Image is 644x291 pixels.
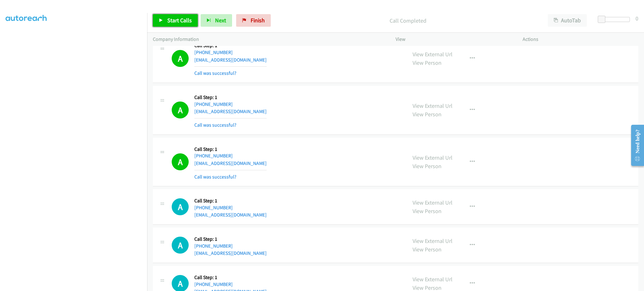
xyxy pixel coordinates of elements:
a: Call was successful? [194,174,236,180]
span: Start Calls [167,17,192,24]
a: View Person [413,162,441,170]
a: [PHONE_NUMBER] [194,281,233,287]
h1: A [172,237,189,254]
h5: Call Step: 1 [194,42,267,49]
a: [PHONE_NUMBER] [194,153,233,159]
div: The call is yet to be attempted [172,198,189,215]
p: Company Information [153,36,384,43]
a: View External Url [413,154,452,161]
a: View External Url [413,237,452,244]
a: [EMAIL_ADDRESS][DOMAIN_NAME] [194,160,267,166]
h1: A [172,50,189,67]
a: [EMAIL_ADDRESS][DOMAIN_NAME] [194,250,267,256]
h5: Call Step: 1 [194,236,267,242]
a: View External Url [413,51,452,58]
button: AutoTab [548,14,587,27]
a: View Person [413,111,441,118]
a: View External Url [413,102,452,109]
h5: Call Step: 1 [194,274,267,281]
a: [PHONE_NUMBER] [194,101,233,107]
a: View Person [413,207,441,215]
a: View External Url [413,199,452,206]
h1: A [172,198,189,215]
a: [PHONE_NUMBER] [194,205,233,211]
a: Start Calls [153,14,198,27]
a: View Person [413,246,441,253]
a: View External Url [413,276,452,283]
a: Call was successful? [194,122,236,128]
a: [EMAIL_ADDRESS][DOMAIN_NAME] [194,57,267,63]
iframe: Resource Center [626,120,644,170]
p: Call Completed [279,16,536,25]
h5: Call Step: 1 [194,198,267,204]
div: 0 [636,14,638,23]
h1: A [172,153,189,170]
a: [EMAIL_ADDRESS][DOMAIN_NAME] [194,108,267,114]
p: View [396,36,511,43]
span: Finish [251,17,265,24]
a: Call was successful? [194,70,236,76]
span: Next [215,17,226,24]
a: [PHONE_NUMBER] [194,49,233,55]
h5: Call Step: 1 [194,146,267,152]
a: Finish [236,14,271,27]
a: View Person [413,59,441,66]
p: Actions [523,36,638,43]
a: [PHONE_NUMBER] [194,243,233,249]
a: [EMAIL_ADDRESS][DOMAIN_NAME] [194,212,267,218]
h5: Call Step: 1 [194,94,267,101]
button: Next [201,14,232,27]
div: Delay between calls (in seconds) [601,17,630,22]
h1: A [172,102,189,118]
